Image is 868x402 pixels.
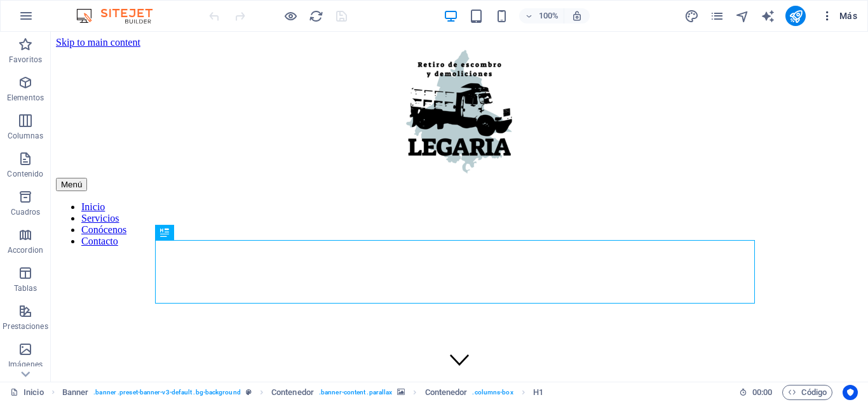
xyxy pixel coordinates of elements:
button: reload [308,8,323,23]
i: Volver a cargar página [309,9,323,23]
p: Contenido [7,169,43,179]
button: pages [709,8,724,23]
p: Prestaciones [3,321,48,332]
i: Publicar [789,9,803,23]
button: publish [785,6,806,26]
span: . banner .preset-banner-v3-default .bg-background [93,385,240,400]
p: Favoritos [9,55,42,65]
i: Este elemento contiene un fondo [397,389,405,396]
h6: 100% [538,8,559,23]
p: Columnas [8,131,44,141]
span: Haz clic para seleccionar y doble clic para editar [271,385,314,400]
button: Haz clic para salir del modo de previsualización y seguir editando [283,8,298,23]
button: text_generator [760,8,775,23]
p: Tablas [14,283,37,293]
span: Más [821,10,857,22]
span: Haz clic para seleccionar y doble clic para editar [62,385,89,400]
i: Este elemento es un preajuste personalizable [246,389,252,396]
a: Skip to main content [5,5,90,16]
span: Código [788,385,827,400]
span: . columns-box [472,385,513,400]
i: AI Writer [761,9,775,23]
nav: breadcrumb [62,385,543,400]
button: design [684,8,699,23]
i: Al redimensionar, ajustar el nivel de zoom automáticamente para ajustarse al dispositivo elegido. [571,10,583,22]
button: navigator [735,8,750,23]
span: : [761,387,763,397]
button: Código [782,385,832,400]
p: Imágenes [8,359,43,370]
p: Elementos [7,93,44,103]
i: Navegador [735,9,750,23]
i: Diseño (Ctrl+Alt+Y) [684,9,699,23]
i: Páginas (Ctrl+Alt+S) [710,9,724,23]
h6: Tiempo de la sesión [739,385,773,400]
p: Cuadros [11,207,41,217]
img: Editor Logo [73,8,168,23]
a: Haz clic para cancelar la selección y doble clic para abrir páginas [10,385,44,400]
button: Más [816,6,862,26]
span: . banner-content .parallax [319,385,392,400]
button: 100% [519,8,564,23]
button: Usercentrics [843,385,858,400]
span: Haz clic para seleccionar y doble clic para editar [425,385,468,400]
span: 00 00 [752,385,772,400]
p: Accordion [8,245,43,255]
span: Haz clic para seleccionar y doble clic para editar [533,385,543,400]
